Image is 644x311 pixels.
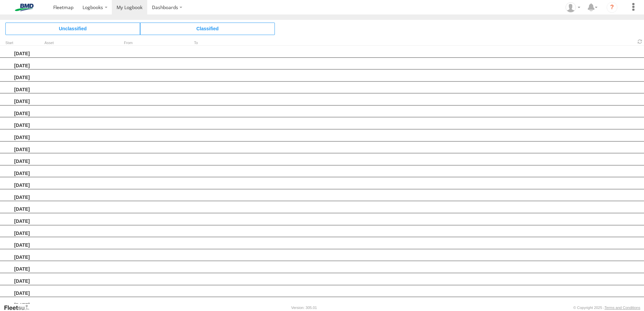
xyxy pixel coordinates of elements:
[185,41,252,45] div: To
[5,41,26,45] div: Click to Sort
[605,306,640,310] a: Terms and Conditions
[115,41,182,45] div: From
[291,306,317,310] div: Version: 305.01
[5,23,140,35] span: Click to view Unclassified Trips
[4,304,35,311] a: Visit our Website
[44,41,112,45] div: Asset
[573,306,640,310] div: © Copyright 2025 -
[607,2,617,13] i: ?
[7,4,42,11] img: bmd-logo.svg
[140,23,275,35] span: Click to view Classified Trips
[636,38,644,45] span: Refresh
[563,2,583,12] div: Ali Farhat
